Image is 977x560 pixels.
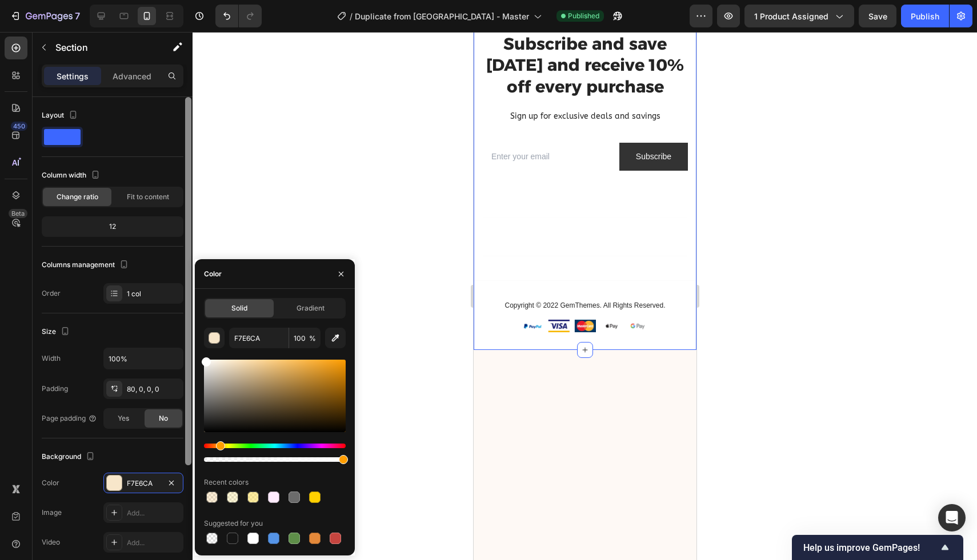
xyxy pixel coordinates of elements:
div: F7E6CA [127,478,160,489]
span: Help us improve GemPages! [803,542,938,553]
div: Image [42,507,62,518]
p: 7 [75,9,80,23]
p: Settings [57,70,89,82]
div: Background [42,449,97,465]
div: Page padding [42,413,97,424]
span: Save [868,11,887,21]
div: 1 col [127,289,181,299]
span: Duplicate from [GEOGRAPHIC_DATA] - Master [355,10,529,22]
span: Yes [118,413,129,424]
div: Width [42,353,61,364]
div: Add... [127,538,181,548]
p: Section [55,41,149,54]
span: Fit to content [127,192,169,202]
span: / [350,10,353,22]
span: Change ratio [57,192,98,202]
div: Size [42,324,72,340]
input: Eg: FFFFFF [229,328,289,348]
div: Undo/Redo [215,5,262,27]
span: No [159,413,168,424]
button: Show survey - Help us improve GemPages! [803,541,952,554]
div: 80, 0, 0, 0 [127,384,181,394]
div: Video [42,537,60,547]
button: Publish [901,5,949,27]
span: Published [568,11,599,21]
button: 1 product assigned [744,5,854,27]
div: Columns management [42,257,131,273]
div: Hue [204,444,346,448]
div: Suggested for you [204,518,263,529]
div: Recent colors [204,477,249,488]
div: Layout [42,108,80,123]
div: Publish [911,10,939,22]
div: Order [42,288,61,299]
div: Column width [42,168,102,183]
div: 450 [11,122,27,131]
span: % [309,333,316,344]
iframe: Design area [474,32,696,560]
input: Auto [104,348,183,369]
div: Open Intercom Messenger [938,504,966,531]
div: Beta [9,209,27,218]
p: Advanced [113,70,151,82]
button: 7 [5,5,85,27]
div: Add... [127,508,181,518]
span: 1 product assigned [754,10,828,22]
div: 12 [44,219,181,235]
div: Padding [42,384,68,394]
span: Solid [231,303,247,313]
div: Color [204,269,222,279]
button: Save [859,5,896,27]
div: Color [42,478,59,488]
span: Gradient [297,303,325,313]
